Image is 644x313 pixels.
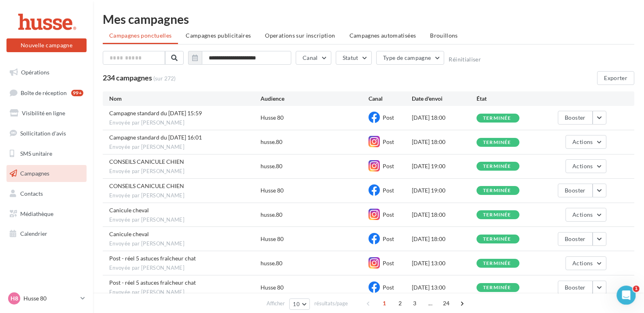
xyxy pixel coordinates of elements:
[109,216,261,224] span: Envoyée par [PERSON_NAME]
[566,208,606,222] button: Actions
[109,279,196,286] span: Post - réel 5 astuces fraîcheur chat
[21,89,67,96] span: Boîte de réception
[5,205,88,222] a: Médiathèque
[572,138,593,145] span: Actions
[314,300,348,307] span: résultats/page
[424,297,437,310] span: ...
[23,294,77,302] p: Husse 80
[572,211,593,218] span: Actions
[11,294,18,302] span: H8
[383,187,394,194] span: Post
[572,163,593,169] span: Actions
[109,240,261,247] span: Envoyée par [PERSON_NAME]
[383,138,394,145] span: Post
[383,235,394,242] span: Post
[412,114,477,122] div: [DATE] 18:00
[20,210,53,217] span: Médiathèque
[5,185,88,202] a: Contacts
[383,284,394,291] span: Post
[109,207,149,214] span: Canicule cheval
[558,232,592,246] button: Booster
[20,230,47,237] span: Calendrier
[109,119,261,127] span: Envoyée par [PERSON_NAME]
[483,140,511,145] div: terminée
[566,256,606,270] button: Actions
[20,190,43,197] span: Contacts
[261,162,282,170] div: husse.80
[109,289,261,296] span: Envoyée par [PERSON_NAME]
[5,64,88,81] a: Opérations
[483,188,511,193] div: terminée
[597,71,634,85] button: Exporter
[558,281,592,294] button: Booster
[109,110,202,116] span: Campagne standard du 25-06-2025 15:59
[477,95,541,103] div: État
[483,237,511,242] div: terminée
[483,285,511,290] div: terminée
[616,286,636,305] iframe: Intercom live chat
[186,32,251,39] span: Campagnes publicitaires
[412,95,477,103] div: Date d'envoi
[383,260,394,266] span: Post
[558,184,592,197] button: Booster
[408,297,421,310] span: 3
[412,259,477,267] div: [DATE] 13:00
[261,138,282,146] div: husse.80
[378,297,391,310] span: 1
[483,164,511,169] div: terminée
[383,211,394,218] span: Post
[103,73,152,82] span: 234 campagnes
[261,235,284,243] div: Husse 80
[376,51,445,65] button: Type de campagne
[109,144,261,151] span: Envoyée par [PERSON_NAME]
[483,116,511,121] div: terminée
[20,170,49,177] span: Campagnes
[383,114,394,121] span: Post
[633,286,640,292] span: 1
[5,84,88,102] a: Boîte de réception99+
[261,186,284,195] div: Husse 80
[572,260,593,266] span: Actions
[21,69,49,76] span: Opérations
[22,110,65,116] span: Visibilité en ligne
[109,158,184,165] span: CONSEILS CANICULE CHIEN
[109,231,149,237] span: Canicule cheval
[412,235,477,243] div: [DATE] 18:00
[483,212,511,218] div: terminée
[261,114,284,122] div: Husse 80
[350,32,416,39] span: Campagnes automatisées
[412,138,477,146] div: [DATE] 18:00
[566,135,606,149] button: Actions
[267,300,285,307] span: Afficher
[5,105,88,122] a: Visibilité en ligne
[103,13,634,25] div: Mes campagnes
[412,211,477,219] div: [DATE] 18:00
[20,150,52,156] span: SMS unitaire
[109,95,261,103] div: Nom
[5,165,88,182] a: Campagnes
[265,32,335,39] span: Operations sur inscription
[394,297,407,310] span: 2
[109,255,196,262] span: Post - réel 5 astuces fraîcheur chat
[71,90,83,96] div: 99+
[153,74,176,82] span: (sur 272)
[483,261,511,266] div: terminée
[412,283,477,292] div: [DATE] 13:00
[261,259,282,267] div: husse.80
[261,95,369,103] div: Audience
[383,163,394,169] span: Post
[109,168,261,175] span: Envoyée par [PERSON_NAME]
[412,162,477,170] div: [DATE] 19:00
[109,192,261,199] span: Envoyée par [PERSON_NAME]
[261,211,282,219] div: husse.80
[289,298,310,310] button: 10
[430,32,458,39] span: Brouillons
[109,182,184,189] span: CONSEILS CANICULE CHIEN
[293,301,300,307] span: 10
[558,111,592,125] button: Booster
[440,297,453,310] span: 24
[5,125,88,142] a: Sollicitation d'avis
[336,51,372,65] button: Statut
[109,134,202,141] span: Campagne standard du 25-06-2025 16:01
[412,186,477,195] div: [DATE] 19:00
